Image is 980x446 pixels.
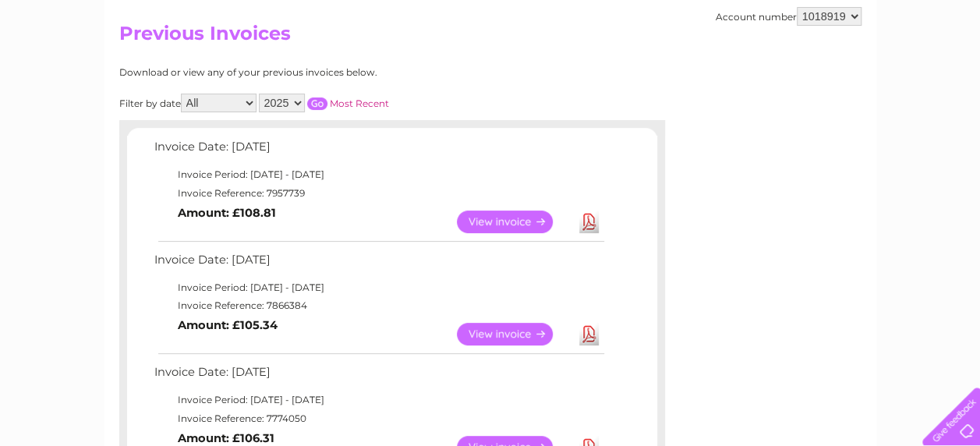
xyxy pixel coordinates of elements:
[330,97,389,109] a: Most Recent
[706,66,735,78] a: Water
[150,250,607,278] td: Invoice Date: [DATE]
[178,206,276,220] b: Amount: £108.81
[457,323,571,345] a: View
[150,409,607,428] td: Invoice Reference: 7774050
[150,165,607,184] td: Invoice Period: [DATE] - [DATE]
[150,278,607,297] td: Invoice Period: [DATE] - [DATE]
[119,94,529,112] div: Filter by date
[716,7,861,26] div: Account number
[122,9,859,76] div: Clear Business is a trading name of Verastar Limited (registered in [GEOGRAPHIC_DATA] No. 3667643...
[579,211,599,233] a: Download
[929,66,965,78] a: Log out
[457,211,571,233] a: View
[150,184,607,203] td: Invoice Reference: 7957739
[745,66,779,78] a: Energy
[150,136,607,165] td: Invoice Date: [DATE]
[150,391,607,409] td: Invoice Period: [DATE] - [DATE]
[150,362,607,391] td: Invoice Date: [DATE]
[150,296,607,315] td: Invoice Reference: 7866384
[844,66,867,78] a: Blog
[119,23,861,52] h2: Previous Invoices
[119,67,529,78] div: Download or view any of your previous invoices below.
[686,8,794,27] a: 0333 014 3131
[178,318,278,332] b: Amount: £105.34
[178,431,274,445] b: Amount: £106.31
[579,323,599,345] a: Download
[788,66,835,78] a: Telecoms
[34,41,114,88] img: logo.png
[876,66,915,78] a: Contact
